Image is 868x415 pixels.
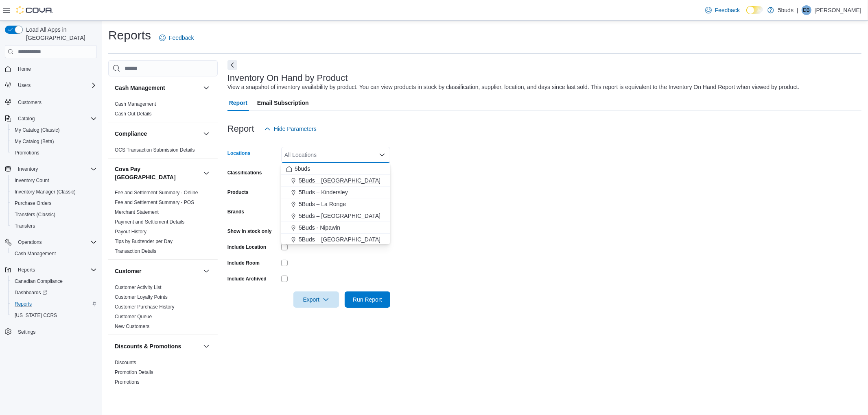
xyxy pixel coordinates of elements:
[11,311,97,320] span: Washington CCRS
[115,238,173,245] span: Tips by Budtender per Day
[227,60,237,70] button: Next
[281,175,390,187] button: 5Buds – [GEOGRAPHIC_DATA]
[8,186,100,198] button: Inventory Manager (Classic)
[227,209,244,215] label: Brands
[169,34,194,42] span: Feedback
[281,163,390,175] button: 5buds
[778,5,794,15] p: 5buds
[299,224,340,232] span: 5Buds - Nipawin
[2,80,100,91] button: Users
[8,298,100,310] button: Reports
[11,210,59,219] a: Transfers (Classic)
[802,5,811,15] div: Dan Beaudry
[8,310,100,321] button: [US_STATE] CCRS
[115,130,200,138] button: Compliance
[115,84,200,92] button: Cash Management
[11,276,66,286] a: Canadian Compliance
[281,222,390,234] button: 5Buds - Nipawin
[299,188,348,196] span: 5Buds – Kindersley
[2,63,100,75] button: Home
[5,60,97,359] nav: Complex example
[15,265,97,275] span: Reports
[227,276,267,282] label: Include Archived
[23,26,97,42] span: Load All Apps in [GEOGRAPHIC_DATA]
[15,80,34,90] button: Users
[257,95,309,111] span: Email Subscription
[293,291,339,308] button: Export
[15,150,39,156] span: Promotions
[11,137,57,146] a: My Catalog (Beta)
[115,342,181,350] h3: Discounts & Promotions
[227,150,251,156] label: Locations
[15,301,32,307] span: Reports
[11,210,97,219] span: Transfers (Classic)
[15,265,38,275] button: Reports
[115,294,168,300] span: Customer Loyalty Points
[201,129,211,139] button: Compliance
[8,124,100,136] button: My Catalog (Classic)
[11,299,97,309] span: Reports
[2,113,100,124] button: Catalog
[108,358,218,390] div: Discounts & Promotions
[715,6,740,14] span: Feedback
[227,244,266,250] label: Include Location
[281,187,390,198] button: 5Buds – Kindersley
[8,147,100,159] button: Promotions
[299,176,380,185] span: 5Buds – [GEOGRAPHIC_DATA]
[115,379,140,385] span: Promotions
[11,221,97,231] span: Transfers
[108,188,218,259] div: Cova Pay [GEOGRAPHIC_DATA]
[379,152,385,158] button: Close list of options
[15,189,76,195] span: Inventory Manager (Classic)
[16,6,53,14] img: Cova
[115,267,141,275] h3: Customer
[299,235,380,243] span: 5Buds – [GEOGRAPHIC_DATA]
[115,284,162,291] span: Customer Activity List
[746,14,747,15] span: Dark Mode
[227,169,262,176] label: Classifications
[115,369,153,375] a: Promotion Details
[8,287,100,298] a: Dashboards
[115,200,194,205] a: Fee and Settlement Summary - POS
[353,295,382,304] span: Run Report
[115,360,136,365] a: Discounts
[201,266,211,276] button: Customer
[11,125,97,135] span: My Catalog (Classic)
[15,97,97,107] span: Customers
[11,288,97,298] span: Dashboards
[115,147,195,153] a: OCS Transaction Submission Details
[8,136,100,147] button: My Catalog (Beta)
[227,260,260,266] label: Include Room
[108,145,218,158] div: Compliance
[15,223,35,229] span: Transfers
[281,210,390,222] button: 5Buds – [GEOGRAPHIC_DATA]
[261,121,320,137] button: Hide Parameters
[797,5,798,15] p: |
[702,2,743,18] a: Feedback
[281,163,390,304] div: Choose from the following options
[115,111,152,117] a: Cash Out Details
[115,219,184,225] span: Payment and Settlement Details
[115,304,175,310] span: Customer Purchase History
[299,200,346,208] span: 5Buds – La Ronge
[18,115,35,122] span: Catalog
[815,5,861,15] p: [PERSON_NAME]
[8,198,100,209] button: Purchase Orders
[11,299,35,309] a: Reports
[115,313,152,320] span: Customer Queue
[18,239,42,246] span: Operations
[11,176,97,185] span: Inventory Count
[115,130,147,138] h3: Compliance
[115,314,152,319] a: Customer Queue
[8,276,100,287] button: Canadian Compliance
[15,237,97,247] span: Operations
[115,294,168,300] a: Customer Loyalty Points
[108,27,151,43] h1: Reports
[115,101,156,107] span: Cash Management
[8,220,100,232] button: Transfers
[15,250,56,257] span: Cash Management
[115,324,149,329] a: New Customers
[11,187,79,197] a: Inventory Manager (Classic)
[115,165,200,181] button: Cova Pay [GEOGRAPHIC_DATA]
